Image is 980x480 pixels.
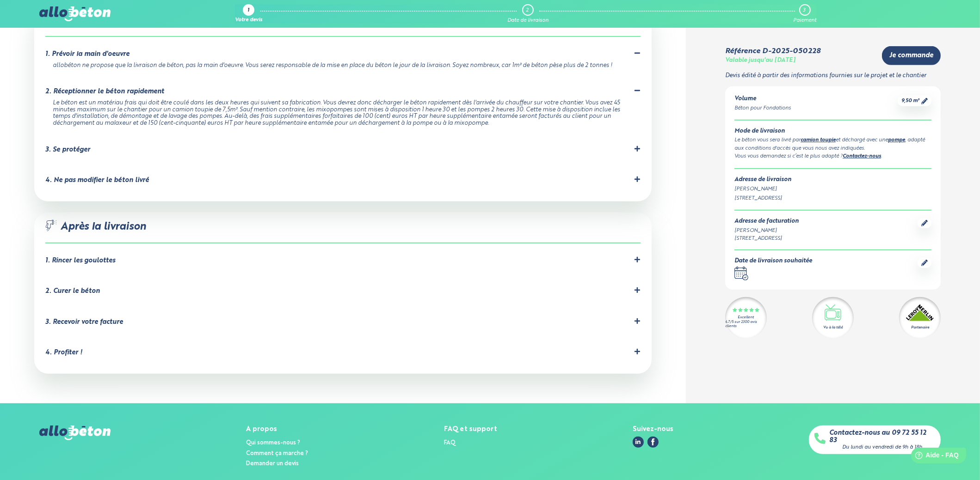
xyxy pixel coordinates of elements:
[898,444,970,470] iframe: Help widget launcher
[734,176,931,183] div: Adresse de livraison
[734,185,931,193] div: [PERSON_NAME]
[725,47,820,55] div: Référence D-2025-050228
[842,444,922,450] div: Du lundi au vendredi de 9h à 18h
[45,50,129,58] div: 1. Prévoir la main d'oeuvre
[843,154,881,159] a: Contactez-nous
[507,18,549,24] div: Date de livraison
[734,96,791,103] div: Volume
[823,325,843,330] div: Vu à la télé
[45,257,115,265] div: 1. Rincer les goulottes
[725,320,767,328] div: 4.7/5 sur 2300 avis clients
[246,461,299,467] a: Demander un devis
[45,349,82,357] div: 4. Profiter !
[734,152,931,161] div: Vous vous demandez si c’est le plus adapté ? .
[53,100,629,127] div: Le béton est un matériau frais qui doit être coulé dans les deux heures qui suivent sa fabricatio...
[793,4,816,24] a: 3 Paiement
[247,8,249,14] div: 1
[45,146,90,154] div: 3. Se protéger
[246,450,308,456] a: Comment ça marche ?
[246,425,308,433] div: A propos
[725,73,941,79] p: Devis édité à partir des informations fournies sur le projet et le chantier
[45,176,149,184] div: 4. Ne pas modifier le béton livré
[889,52,933,60] span: Je commande
[246,440,300,446] a: Qui sommes-nous ?
[444,425,497,433] div: FAQ et support
[734,227,799,235] div: [PERSON_NAME]
[45,220,641,243] div: Après la livraison
[45,318,123,326] div: 3. Recevoir votre facture
[526,7,529,13] div: 2
[507,4,549,24] a: 2 Date de livraison
[235,4,262,24] a: 1 Votre devis
[725,57,795,64] div: Valable jusqu'au [DATE]
[734,128,931,135] div: Mode de livraison
[911,325,929,330] div: Partenaire
[39,6,111,21] img: allobéton
[235,18,262,24] div: Votre devis
[633,425,673,433] div: Suivez-nous
[882,46,941,65] a: Je commande
[444,440,456,446] a: FAQ
[738,316,754,320] div: Excellent
[734,235,799,243] div: [STREET_ADDRESS]
[53,62,629,69] div: allobéton ne propose que la livraison de béton, pas la main d'oeuvre. Vous serez responsable de l...
[734,104,791,112] div: Béton pour Fondations
[734,194,931,202] div: [STREET_ADDRESS]
[803,7,806,13] div: 3
[734,258,812,265] div: Date de livraison souhaitée
[793,18,816,24] div: Paiement
[45,88,164,96] div: 2. Réceptionner le béton rapidement
[734,218,799,225] div: Adresse de facturation
[39,425,111,440] img: allobéton
[45,287,100,295] div: 2. Curer le béton
[829,429,935,444] a: Contactez-nous au 09 72 55 12 83
[734,136,931,152] div: Le béton vous sera livré par et déchargé avec une , adapté aux conditions d'accès que vous nous a...
[801,138,836,143] a: camion toupie
[888,138,905,143] a: pompe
